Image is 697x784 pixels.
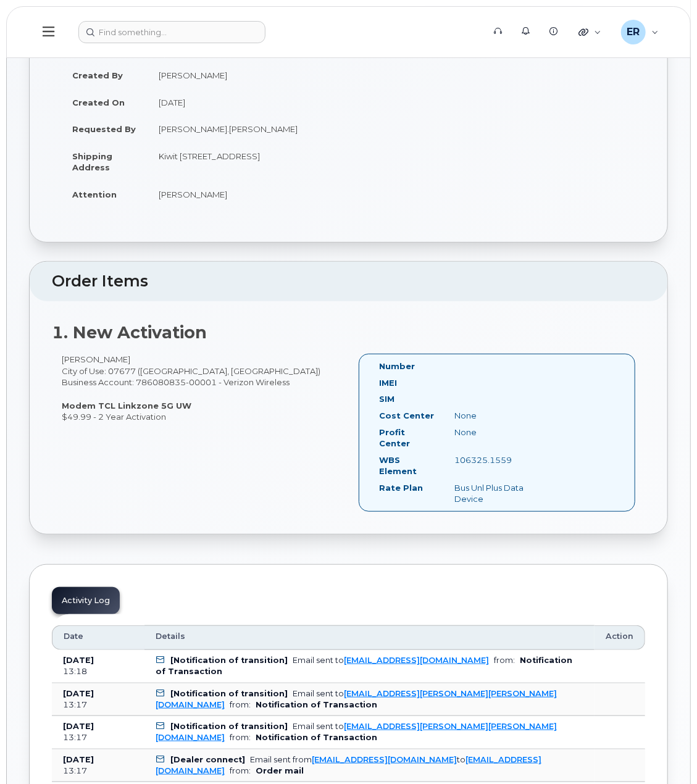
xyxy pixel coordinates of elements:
b: [DATE] [63,722,94,731]
strong: Modem TCL Linkzone 5G UW [62,401,191,411]
label: Rate Plan [380,482,424,494]
span: Date [64,631,83,642]
input: Find something... [78,21,265,43]
label: IMEI [380,377,398,389]
div: 13:17 [63,765,133,777]
div: Email sent from to [156,755,541,775]
div: 13:18 [63,666,133,677]
a: [EMAIL_ADDRESS][DOMAIN_NAME] [312,755,457,764]
b: Order mail [256,766,304,775]
b: [DATE] [63,755,94,764]
strong: Requested By [72,124,136,134]
span: Details [156,631,185,642]
div: Eddy Ronquillo [612,20,667,44]
div: 106325.1559 [446,454,551,466]
b: Notification of Transaction [256,700,377,709]
td: Kiwit [STREET_ADDRESS] [148,143,340,181]
div: None [446,410,551,422]
div: 13:17 [63,732,133,743]
h2: Order Items [52,273,645,290]
b: [DATE] [63,689,94,698]
div: Email sent to [156,722,557,742]
div: Email sent to [156,689,557,709]
div: Quicklinks [570,20,610,44]
label: SIM [380,393,395,405]
div: Email sent to [293,656,489,665]
a: [EMAIL_ADDRESS][PERSON_NAME][PERSON_NAME][DOMAIN_NAME] [156,722,557,742]
strong: Attention [72,190,117,199]
td: [DATE] [148,89,340,116]
span: ER [627,25,640,40]
a: [EMAIL_ADDRESS][PERSON_NAME][PERSON_NAME][DOMAIN_NAME] [156,689,557,709]
div: [PERSON_NAME] City of Use: 07677 ([GEOGRAPHIC_DATA], [GEOGRAPHIC_DATA]) Business Account: 7860808... [52,354,349,422]
b: [Notification of transition] [170,656,288,665]
b: [DATE] [63,656,94,665]
label: Profit Center [380,427,436,449]
iframe: Messenger Launcher [643,730,688,775]
span: from: [230,766,251,775]
b: [Notification of transition] [170,722,288,731]
span: from: [230,700,251,709]
strong: Shipping Address [72,151,112,173]
strong: Created By [72,70,123,80]
td: [PERSON_NAME].[PERSON_NAME] [148,115,340,143]
iframe: Messenger [425,482,688,724]
td: [PERSON_NAME] [148,181,340,208]
b: Notification of Transaction [256,733,377,742]
div: None [446,427,551,438]
strong: 1. New Activation [52,322,207,343]
b: [Notification of transition] [170,689,288,698]
a: [EMAIL_ADDRESS][DOMAIN_NAME] [156,755,541,775]
strong: Created On [72,98,125,107]
a: [EMAIL_ADDRESS][DOMAIN_NAME] [344,656,489,665]
label: WBS Element [380,454,436,477]
td: [PERSON_NAME] [148,62,340,89]
span: from: [230,733,251,742]
label: Cost Center [380,410,435,422]
div: 13:17 [63,699,133,711]
label: Number [380,361,415,372]
b: [Dealer connect] [170,755,245,764]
